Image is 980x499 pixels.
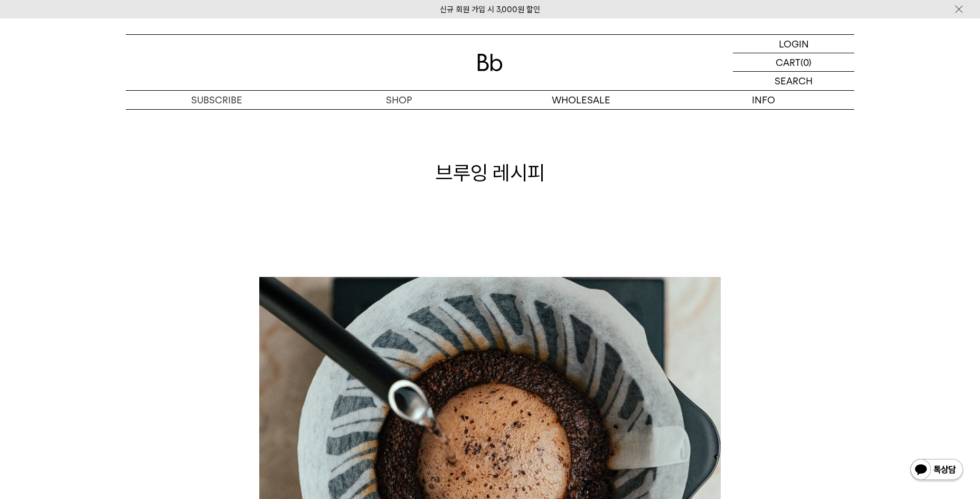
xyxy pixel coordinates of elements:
[490,91,672,109] p: WHOLESALE
[126,159,854,187] h1: 브루잉 레시피
[126,91,308,109] a: SUBSCRIBE
[308,91,490,109] a: SHOP
[477,54,503,71] img: 로고
[775,72,813,90] p: SEARCH
[733,53,854,72] a: CART (0)
[909,458,964,483] img: 카카오톡 채널 1:1 채팅 버튼
[733,35,854,53] a: LOGIN
[800,53,812,71] p: (0)
[672,91,854,109] p: INFO
[440,5,540,14] a: 신규 회원 가입 시 3,000원 할인
[776,53,800,71] p: CART
[779,35,809,53] p: LOGIN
